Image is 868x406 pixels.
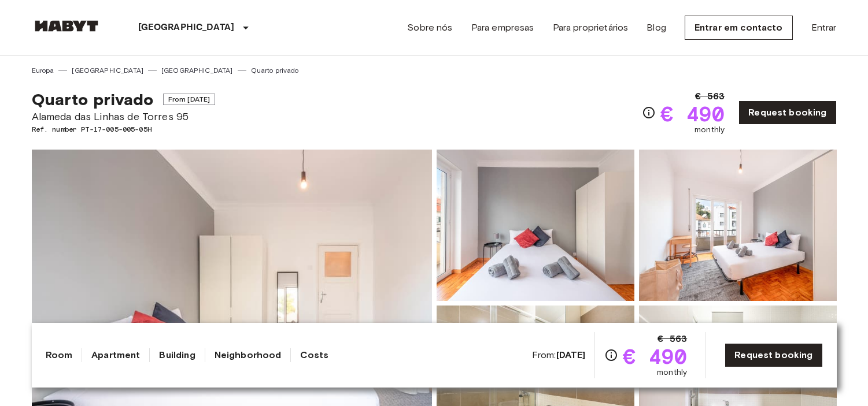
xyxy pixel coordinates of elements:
[738,100,836,125] a: Request booking
[532,349,586,362] span: From:
[407,21,452,35] a: Sobre nós
[72,65,143,76] a: [GEOGRAPHIC_DATA]
[695,124,725,136] span: monthly
[647,21,666,35] a: Blog
[553,21,629,35] a: Para proprietários
[685,16,793,40] a: Entrar em contacto
[811,21,837,35] a: Entrar
[437,150,634,301] img: Picture of unit PT-17-005-005-05H
[604,348,618,362] svg: Check cost overview for full price breakdown. Please note that discounts apply to new joiners onl...
[251,65,299,76] a: Quarto privado
[159,348,195,362] a: Building
[658,332,687,346] span: € 563
[32,20,101,32] img: Habyt
[32,90,154,109] span: Quarto privado
[138,21,235,35] p: [GEOGRAPHIC_DATA]
[46,348,73,362] a: Room
[91,348,140,362] a: Apartment
[556,349,586,360] b: [DATE]
[725,343,822,367] a: Request booking
[660,103,725,124] span: € 490
[161,65,233,76] a: [GEOGRAPHIC_DATA]
[163,94,216,105] span: From [DATE]
[642,106,656,120] svg: Check cost overview for full price breakdown. Please note that discounts apply to new joiners onl...
[657,367,687,378] span: monthly
[695,90,725,103] span: € 563
[639,150,837,301] img: Picture of unit PT-17-005-005-05H
[471,21,534,35] a: Para empresas
[32,124,216,135] span: Ref. number PT-17-005-005-05H
[32,65,54,76] a: Europa
[623,346,687,367] span: € 490
[215,348,282,362] a: Neighborhood
[32,109,216,124] span: Alameda das Linhas de Torres 95
[300,348,328,362] a: Costs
